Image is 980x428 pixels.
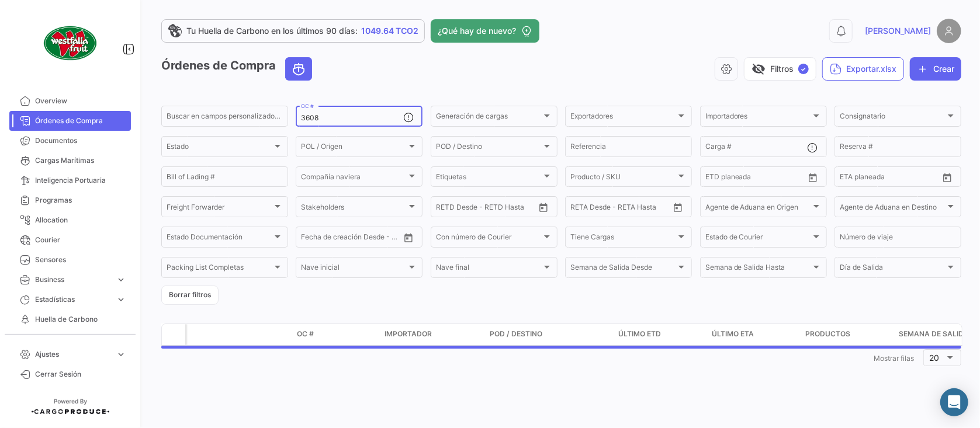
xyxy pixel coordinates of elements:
span: Etiquetas [436,175,542,183]
span: Tu Huella de Carbono en los últimos 90 días: [186,25,358,37]
span: Ajustes [35,349,111,360]
input: Hasta [330,235,377,243]
span: Estado [167,144,272,152]
span: Con número de Courier [436,235,542,243]
span: Nave inicial [301,265,407,273]
input: Desde [301,235,322,243]
input: Desde [570,204,591,213]
span: Overview [35,96,126,106]
span: Documentos [35,135,126,146]
span: OC # [297,329,314,339]
span: Semana de Salida [899,329,969,339]
span: Estado de Courier [705,235,811,243]
span: Estado Documentación [167,235,272,243]
a: Tu Huella de Carbono en los últimos 90 días:1049.64 TCO2 [161,19,425,43]
span: Cerrar Sesión [35,369,126,380]
span: Stakeholders [301,204,407,213]
span: [PERSON_NAME] [865,25,931,37]
span: Programas [35,195,126,206]
span: 1049.64 TCO2 [361,25,418,37]
span: Packing List Completas [167,265,272,273]
button: Open calendar [669,199,687,216]
datatable-header-cell: Último ETA [707,324,801,345]
button: Exportar.xlsx [822,57,904,81]
a: Overview [9,91,131,111]
img: placeholder-user.png [937,19,961,43]
a: Programas [9,190,131,210]
button: Open calendar [535,199,552,216]
input: Hasta [465,204,512,213]
span: Huella de Carbono [35,314,126,325]
input: Desde [705,175,726,183]
span: Día de Salida [840,265,946,273]
button: Ocean [286,58,311,80]
span: Business [35,274,111,285]
span: Productos [805,329,850,339]
span: visibility_off [752,62,766,76]
span: Agente de Aduana en Origen [705,204,811,213]
span: Último ETA [712,329,754,339]
span: Estadísticas [35,294,111,305]
span: Órdenes de Compra [35,116,126,126]
span: Agente de Aduana en Destino [840,204,946,213]
a: Huella de Carbono [9,309,131,329]
span: Producto / SKU [570,175,676,183]
span: Último ETD [618,329,661,339]
button: Crear [910,57,961,81]
datatable-header-cell: Modo de Transporte [187,324,216,345]
input: Desde [436,204,457,213]
span: Allocation [35,215,126,225]
span: Importador [385,329,432,339]
span: Consignatario [840,114,946,122]
span: Inteligencia Portuaria [35,175,126,186]
datatable-header-cell: Importador [380,324,485,345]
button: Borrar filtros [161,286,219,305]
span: expand_more [116,274,126,285]
span: Nave final [436,265,542,273]
button: Open calendar [804,169,822,186]
a: Allocation [9,210,131,230]
a: Documentos [9,131,131,151]
span: expand_more [116,349,126,360]
span: Importadores [705,114,811,122]
span: ✓ [798,64,809,74]
span: Freight Forwarder [167,204,272,213]
span: Sensores [35,255,126,265]
input: Hasta [869,175,916,183]
span: Semana de Salida Desde [570,265,676,273]
a: Courier [9,230,131,250]
datatable-header-cell: POD / Destino [485,324,614,345]
datatable-header-cell: OC # [292,324,380,345]
a: Inteligencia Portuaria [9,170,131,190]
span: Semana de Salida Hasta [705,265,811,273]
span: 20 [930,353,940,363]
button: Open calendar [400,229,417,246]
span: POD / Destino [436,144,542,152]
button: ¿Qué hay de nuevo? [431,19,539,43]
span: Cargas Marítimas [35,155,126,166]
img: client-50.png [41,14,99,72]
datatable-header-cell: Último ETD [614,324,707,345]
span: POD / Destino [490,329,542,339]
input: Hasta [600,204,646,213]
button: visibility_offFiltros✓ [744,57,816,81]
datatable-header-cell: Productos [801,324,894,345]
span: Generación de cargas [436,114,542,122]
a: Cargas Marítimas [9,151,131,170]
span: Compañía naviera [301,175,407,183]
div: Abrir Intercom Messenger [940,388,968,416]
span: Tiene Cargas [570,235,676,243]
span: expand_more [116,294,126,305]
datatable-header-cell: Estado Doc. [216,324,292,345]
a: Sensores [9,250,131,270]
span: Courier [35,235,126,245]
span: Mostrar filas [874,354,914,363]
button: Open calendar [939,169,956,186]
a: Órdenes de Compra [9,111,131,131]
input: Hasta [735,175,781,183]
span: POL / Origen [301,144,407,152]
span: Exportadores [570,114,676,122]
h3: Órdenes de Compra [161,57,316,81]
input: Desde [840,175,861,183]
span: ¿Qué hay de nuevo? [438,25,516,37]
